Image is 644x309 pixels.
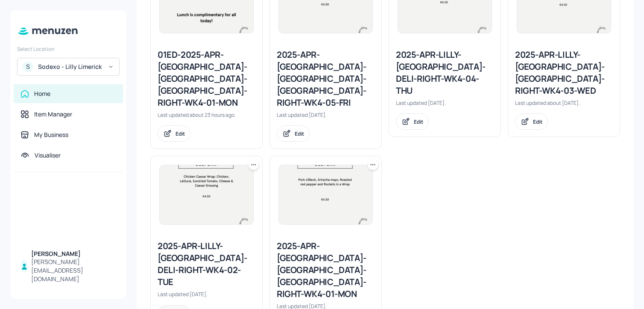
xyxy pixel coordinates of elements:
div: Last updated about [DATE]. [515,99,613,107]
div: 2025-APR-[GEOGRAPHIC_DATA]-[GEOGRAPHIC_DATA]-[GEOGRAPHIC_DATA]-RIGHT-WK4-05-FRI [277,49,375,109]
div: Home [34,89,50,98]
div: Last updated [DATE]. [158,291,255,298]
div: Edit [295,130,304,137]
div: [PERSON_NAME] [31,250,116,258]
div: 2025-APR-LILLY-[GEOGRAPHIC_DATA]-DELI-RIGHT-WK4-04-THU [396,49,494,97]
div: Last updated [DATE]. [277,111,375,119]
div: 2025-APR-[GEOGRAPHIC_DATA]-[GEOGRAPHIC_DATA]-[GEOGRAPHIC_DATA]-RIGHT-WK4-01-MON [277,240,375,300]
div: [PERSON_NAME][EMAIL_ADDRESS][DOMAIN_NAME] [31,258,116,283]
div: My Business [34,131,68,139]
div: 2025-APR-LILLY-[GEOGRAPHIC_DATA]-DELI-RIGHT-WK4-02-TUE [158,240,255,288]
div: Item Manager [34,110,72,119]
div: Sodexo - Lilly Limerick [38,62,102,71]
div: Visualiser [35,151,61,160]
div: Last updated [DATE]. [396,99,494,107]
div: S [23,62,33,72]
div: Edit [176,130,185,137]
div: Edit [533,118,542,125]
img: 2025-08-12-1754995053227q36pd0e41za.jpeg [160,165,253,224]
div: Select Location [17,45,120,53]
div: 01ED-2025-APR-[GEOGRAPHIC_DATA]-[GEOGRAPHIC_DATA]-[GEOGRAPHIC_DATA]-RIGHT-WK4-01-MON [158,49,255,109]
div: 2025-APR-LILLY-[GEOGRAPHIC_DATA]-[GEOGRAPHIC_DATA]-RIGHT-WK4-03-WED [515,49,613,97]
div: Edit [414,118,423,125]
div: Last updated about 23 hours ago. [158,111,255,119]
img: 2025-08-11-1754907497238kl6rgczk3dr.jpeg [279,165,372,224]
